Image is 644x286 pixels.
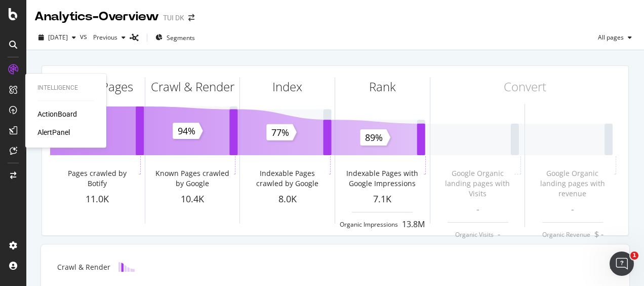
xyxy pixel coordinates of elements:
[37,109,77,119] a: ActionBoard
[335,193,430,206] div: 7.1K
[151,29,199,46] button: Segments
[118,262,135,272] img: block-icon
[594,29,636,46] button: All pages
[167,33,195,42] span: Segments
[340,220,398,229] div: Organic Impressions
[240,193,335,206] div: 8.0K
[80,31,89,42] span: vs
[630,252,638,260] span: 1
[37,84,94,92] div: Intelligence
[89,29,130,46] button: Previous
[272,78,302,95] div: Index
[248,168,327,189] div: Indexable Pages crawled by Google
[57,168,137,189] div: Pages crawled by Botify
[152,168,232,189] div: Known Pages crawled by Google
[402,219,425,230] div: 13.8M
[34,29,80,46] button: [DATE]
[37,127,70,137] a: AlertPanel
[163,13,184,23] div: TUI DK
[50,193,145,206] div: 11.0K
[89,33,117,42] span: Previous
[34,8,159,25] div: Analytics - Overview
[151,78,234,95] div: Crawl & Render
[342,168,422,189] div: Indexable Pages with Google Impressions
[57,262,110,272] div: Crawl & Render
[369,78,396,95] div: Rank
[145,193,240,206] div: 10.4K
[594,33,624,42] span: All pages
[48,33,68,42] span: 2025 Sep. 30th
[610,252,634,276] iframe: Intercom live chat
[188,14,194,21] div: arrow-right-arrow-left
